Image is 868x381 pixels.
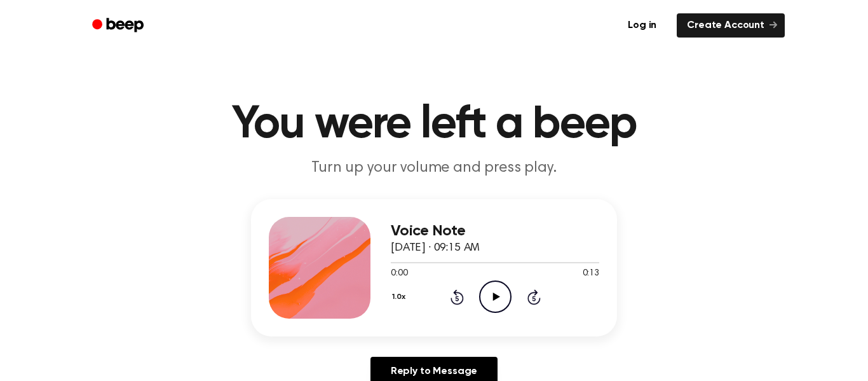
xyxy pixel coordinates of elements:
span: 0:00 [391,267,407,281]
h1: You were left a beep [109,102,759,148]
a: Beep [83,13,155,38]
a: Create Account [677,13,785,38]
a: Log in [615,11,669,40]
button: 1.0x [391,286,410,308]
p: Turn up your volume and press play. [190,158,678,179]
span: 0:13 [583,267,599,281]
h3: Voice Note [391,223,599,240]
span: [DATE] · 09:15 AM [391,242,480,254]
